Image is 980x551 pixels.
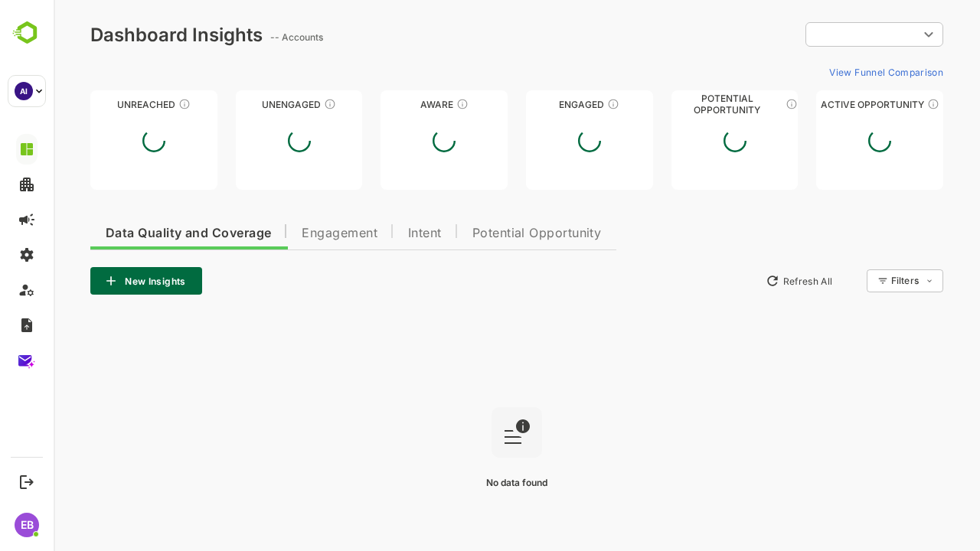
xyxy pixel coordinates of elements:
[37,99,164,110] div: Unreached
[16,471,37,492] button: Logout
[37,24,209,46] div: Dashboard Insights
[327,99,454,110] div: Aware
[763,99,890,110] div: Active Opportunity
[705,269,786,293] button: Refresh All
[182,99,309,110] div: Unengaged
[419,227,548,240] span: Potential Opportunity
[15,82,33,100] div: AI
[270,98,283,110] div: These accounts have not shown enough engagement and need nurturing
[752,21,890,48] div: ​
[838,275,865,286] div: Filters
[125,98,137,110] div: These accounts have not been engaged with for a defined time period
[618,99,745,110] div: Potential Opportunity
[248,227,324,240] span: Engagement
[52,227,217,240] span: Data Quality and Coverage
[8,18,47,47] img: BambooboxLogoMark.f1c84d78b4c51b1a7b5f700c9845e183.svg
[472,99,599,110] div: Engaged
[354,227,388,240] span: Intent
[217,31,274,43] ag: -- Accounts
[732,98,744,110] div: These accounts are MQAs and can be passed on to Inside Sales
[37,267,149,295] button: New Insights
[836,267,890,295] div: Filters
[554,98,566,110] div: These accounts are warm, further nurturing would qualify them to MQAs
[874,98,886,110] div: These accounts have open opportunities which might be at any of the Sales Stages
[403,98,415,110] div: These accounts have just entered the buying cycle and need further nurturing
[433,477,494,488] span: No data found
[15,513,39,537] div: EB
[769,60,890,84] button: View Funnel Comparison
